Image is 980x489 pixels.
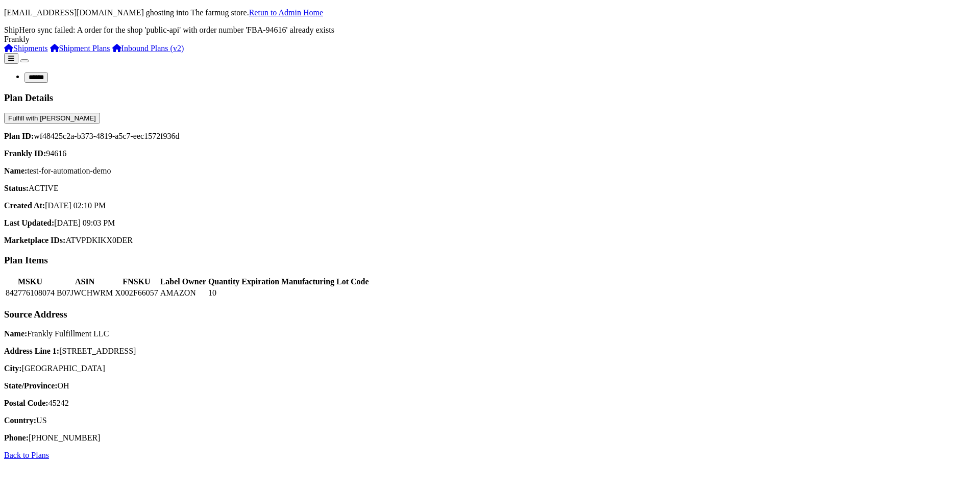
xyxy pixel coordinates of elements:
strong: Plan ID: [4,132,34,140]
button: Toggle navigation [20,59,29,62]
p: ACTIVE [4,184,976,193]
p: 45242 [4,399,976,408]
h3: Source Address [4,309,976,320]
div: ShipHero sync failed: A order for the shop 'public-api' with order number 'FBA-94616' already exists [4,26,976,35]
p: [STREET_ADDRESS] [4,347,976,356]
th: Expiration [241,277,280,287]
a: Shipment Plans [50,44,110,53]
strong: City: [4,364,22,373]
td: X002F66057 [114,288,158,298]
th: FNSKU [114,277,158,287]
p: [PHONE_NUMBER] [4,433,976,443]
p: US [4,416,976,425]
p: test-for-automation-demo [4,166,976,176]
a: Shipments [4,44,48,53]
strong: Postal Code: [4,399,48,407]
p: [DATE] 02:10 PM [4,201,976,210]
strong: Frankly ID: [4,149,46,158]
th: Quantity [208,277,240,287]
th: Manufacturing Lot Code [281,277,370,287]
h3: Plan Items [4,255,976,266]
p: [DATE] 09:03 PM [4,218,976,228]
a: Back to Plans [4,451,49,459]
p: wf48425c2a-b373-4819-a5c7-eec1572f936d [4,132,976,141]
strong: Created At: [4,201,45,210]
td: B07JWCHWRM [56,288,113,298]
th: MSKU [5,277,55,287]
strong: Marketplace IDs: [4,236,65,244]
a: Retun to Admin Home [249,8,323,17]
div: Frankly [4,35,976,44]
th: Label Owner [160,277,207,287]
a: Inbound Plans (v2) [112,44,184,53]
p: OH [4,381,976,390]
p: Frankly Fulfillment LLC [4,329,976,338]
strong: Address Line 1: [4,347,59,355]
strong: Status: [4,184,29,192]
td: 842776108074 [5,288,55,298]
td: 10 [208,288,240,298]
h3: Plan Details [4,92,976,104]
strong: Country: [4,416,36,425]
button: Fulfill with [PERSON_NAME] [4,113,100,124]
strong: Phone: [4,433,29,442]
p: [EMAIL_ADDRESS][DOMAIN_NAME] ghosting into The farmug store. [4,8,976,17]
p: [GEOGRAPHIC_DATA] [4,364,976,373]
p: 94616 [4,149,976,158]
p: ATVPDKIKX0DER [4,236,976,245]
th: ASIN [56,277,113,287]
strong: Name: [4,166,27,175]
td: AMAZON [160,288,207,298]
strong: Name: [4,329,27,338]
strong: State/Province: [4,381,58,390]
strong: Last Updated: [4,218,54,227]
